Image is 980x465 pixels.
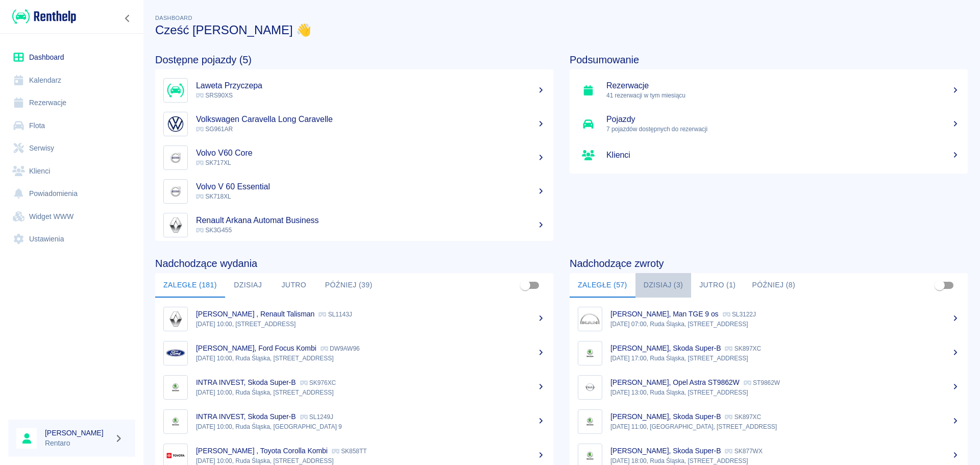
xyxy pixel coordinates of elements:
p: INTRA INVEST, Skoda Super-B [196,412,296,421]
h5: Pojazdy [606,114,960,125]
p: SK976XC [300,379,336,386]
a: Ustawienia [8,228,135,251]
p: [DATE] 11:00, [GEOGRAPHIC_DATA], [STREET_ADDRESS] [610,422,960,431]
button: Jutro (1) [691,273,744,298]
a: Powiadomienia [8,182,135,205]
p: SK858TT [332,448,367,455]
a: Renthelp logo [8,8,76,25]
h4: Nadchodzące wydania [155,257,553,270]
p: [PERSON_NAME], Man TGE 9 os [610,310,719,318]
span: Pokaż przypisane tylko do mnie [516,276,535,295]
a: ImageINTRA INVEST, Skoda Super-B SL1249J[DATE] 10:00, Ruda Śląska, [GEOGRAPHIC_DATA] 9 [155,404,553,438]
p: SK897XC [725,345,761,352]
span: SG961AR [196,126,233,133]
a: Rezerwacje [8,91,135,114]
button: Później (39) [317,273,381,298]
p: [PERSON_NAME], Ford Focus Kombi [196,344,316,352]
h5: Volkswagen Caravella Long Caravelle [196,114,545,125]
p: [PERSON_NAME] , Toyota Corolla Kombi [196,447,328,455]
a: Image[PERSON_NAME], Ford Focus Kombi DW9AW96[DATE] 10:00, Ruda Śląska, [STREET_ADDRESS] [155,336,553,370]
span: SK3G455 [196,227,232,234]
h5: Laweta Przyczepa [196,81,545,91]
a: Image[PERSON_NAME], Skoda Super-B SK897XC[DATE] 11:00, [GEOGRAPHIC_DATA], [STREET_ADDRESS] [570,404,968,438]
p: [PERSON_NAME], Skoda Super-B [610,447,721,455]
img: Image [166,182,185,201]
p: 41 rezerwacji w tym miesiącu [606,91,960,100]
img: Image [580,309,600,329]
h5: Klienci [606,150,960,160]
h6: [PERSON_NAME] [45,428,110,438]
a: Serwisy [8,137,135,160]
a: Image[PERSON_NAME], Opel Astra ST9862W ST9862W[DATE] 13:00, Ruda Śląska, [STREET_ADDRESS] [570,370,968,404]
button: Później (8) [744,273,803,298]
img: Image [166,344,185,363]
img: Image [166,148,185,167]
h5: Volvo V60 Core [196,148,545,158]
p: [DATE] 10:00, Ruda Śląska, [STREET_ADDRESS] [196,388,545,397]
p: SL3122J [723,311,756,318]
p: [DATE] 13:00, Ruda Śląska, [STREET_ADDRESS] [610,388,960,397]
img: Image [166,114,185,134]
a: Flota [8,114,135,137]
p: [DATE] 10:00, [STREET_ADDRESS] [196,320,545,329]
p: 7 pojazdów dostępnych do rezerwacji [606,125,960,134]
p: Rentaro [45,438,110,449]
h4: Podsumowanie [570,54,968,66]
p: [PERSON_NAME], Skoda Super-B [610,412,721,421]
a: Kalendarz [8,69,135,92]
img: Image [166,81,185,100]
img: Image [580,344,600,363]
img: Image [166,412,185,431]
img: Image [166,378,185,397]
h5: Rezerwacje [606,81,960,91]
h4: Dostępne pojazdy (5) [155,54,553,66]
img: Renthelp logo [12,8,76,25]
button: Dzisiaj (3) [635,273,692,298]
p: INTRA INVEST, Skoda Super-B [196,378,296,386]
a: ImageRenault Arkana Automat Business SK3G455 [155,208,553,242]
button: Jutro [271,273,317,298]
p: [PERSON_NAME] , Renault Talisman [196,310,314,318]
a: Rezerwacje41 rezerwacji w tym miesiącu [570,74,968,107]
a: ImageVolvo V60 Core SK717XL [155,141,553,175]
p: SL1143J [318,311,352,318]
a: ImageINTRA INVEST, Skoda Super-B SK976XC[DATE] 10:00, Ruda Śląska, [STREET_ADDRESS] [155,370,553,404]
span: Pokaż przypisane tylko do mnie [930,276,949,295]
a: ImageLaweta Przyczepa SRS90XS [155,74,553,107]
p: [PERSON_NAME], Skoda Super-B [610,344,721,352]
img: Image [580,412,600,431]
a: Image[PERSON_NAME], Skoda Super-B SK897XC[DATE] 17:00, Ruda Śląska, [STREET_ADDRESS] [570,336,968,370]
a: Image[PERSON_NAME], Man TGE 9 os SL3122J[DATE] 07:00, Ruda Śląska, [STREET_ADDRESS] [570,302,968,336]
p: [DATE] 10:00, Ruda Śląska, [STREET_ADDRESS] [196,354,545,363]
p: [DATE] 17:00, Ruda Śląska, [STREET_ADDRESS] [610,354,960,363]
img: Image [580,378,600,397]
a: Klienci [570,141,968,169]
button: Zaległe (181) [155,273,225,298]
a: ImageVolvo V 60 Essential SK718XL [155,175,553,208]
span: SRS90XS [196,92,233,99]
a: Pojazdy7 pojazdów dostępnych do rezerwacji [570,107,968,141]
p: SK897XC [725,413,761,421]
p: SL1249J [300,413,333,421]
a: Widget WWW [8,205,135,228]
img: Image [166,309,185,329]
a: Dashboard [8,46,135,69]
h5: Volvo V 60 Essential [196,182,545,192]
img: Image [166,215,185,235]
a: ImageVolkswagen Caravella Long Caravelle SG961AR [155,107,553,141]
h4: Nadchodzące zwroty [570,257,968,270]
p: SK877WX [725,448,762,455]
span: SK718XL [196,193,231,200]
h5: Renault Arkana Automat Business [196,215,545,226]
a: Klienci [8,160,135,183]
button: Dzisiaj [225,273,271,298]
a: Image[PERSON_NAME] , Renault Talisman SL1143J[DATE] 10:00, [STREET_ADDRESS] [155,302,553,336]
p: [DATE] 07:00, Ruda Śląska, [STREET_ADDRESS] [610,320,960,329]
p: ST9862W [744,379,780,386]
button: Zwiń nawigację [120,12,135,25]
span: Dashboard [155,15,192,21]
p: [PERSON_NAME], Opel Astra ST9862W [610,378,740,386]
p: DW9AW96 [321,345,360,352]
p: [DATE] 10:00, Ruda Śląska, [GEOGRAPHIC_DATA] 9 [196,422,545,431]
span: SK717XL [196,159,231,166]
